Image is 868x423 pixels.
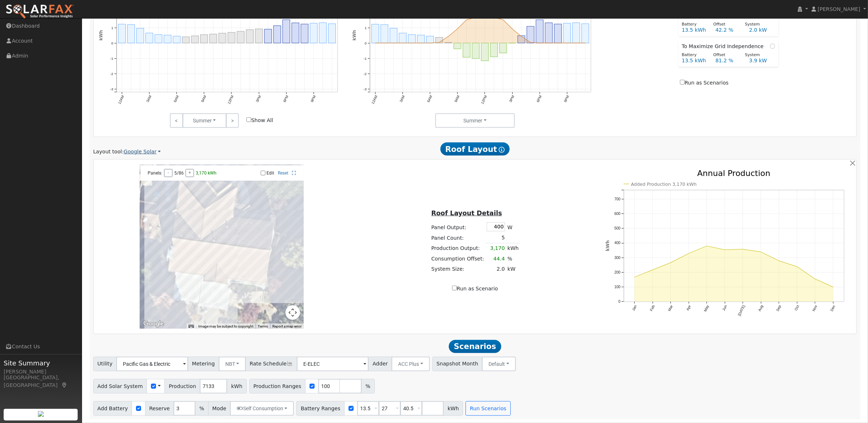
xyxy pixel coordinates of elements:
[230,401,294,416] button: Self Consumption
[111,41,113,45] text: 0
[703,305,710,313] text: May
[485,243,506,254] td: 3,170
[697,169,771,178] text: Annual Production
[482,357,516,371] button: Default
[605,240,610,251] text: kWh
[363,87,367,91] text: -3
[506,243,520,254] td: kWh
[219,357,246,371] button: NBT
[310,95,316,103] text: 9PM
[506,264,520,274] td: kW
[584,42,587,44] circle: onclick=""
[164,35,171,43] rect: onclick=""
[383,42,386,44] circle: onclick=""
[38,411,44,417] img: retrieve
[296,401,345,416] span: Battery Ranges
[420,42,423,44] circle: onclick=""
[198,324,253,328] span: Image may be subject to copyright
[538,42,541,44] circle: onclick=""
[390,28,397,43] rect: onclick=""
[417,35,425,43] rect: onclick=""
[363,56,367,60] text: -1
[164,169,172,177] button: -
[430,254,486,264] td: Consumption Offset:
[667,304,674,312] text: Mar
[93,401,132,416] span: Add Battery
[173,95,179,103] text: 6AM
[443,401,463,416] span: kWh
[255,95,261,103] text: 3PM
[399,95,405,103] text: 3AM
[93,379,147,393] span: Add Solar System
[631,305,638,312] text: Jan
[226,113,239,128] a: >
[440,142,510,156] span: Roof Layout
[188,357,219,371] span: Metering
[818,6,860,12] span: [PERSON_NAME]
[227,95,234,105] text: 12PM
[246,117,273,124] label: Show All
[452,285,498,293] label: Run as Scenario
[758,305,764,312] text: Aug
[499,43,507,53] rect: onclick=""
[381,24,388,43] rect: onclick=""
[110,56,113,60] text: -1
[830,305,836,312] text: Dec
[371,24,379,43] rect: onclick=""
[678,26,712,34] div: 13.5 kWh
[536,20,543,43] rect: onclick=""
[682,43,767,50] span: To Maximize Grid Independence
[712,26,745,34] div: 42.2 %
[430,221,486,233] td: Panel Output:
[741,21,773,28] div: System
[258,324,268,328] a: Terms (opens in new tab)
[435,113,515,128] button: Summer
[712,57,745,64] div: 81.2 %
[426,95,433,103] text: 6AM
[4,374,78,389] div: [GEOGRAPHIC_DATA], [GEOGRAPHIC_DATA]
[374,42,377,44] circle: onclick=""
[474,16,477,19] circle: onclick=""
[301,24,308,43] rect: onclick=""
[582,24,589,43] rect: onclick=""
[98,30,103,40] text: kWh
[687,252,690,255] circle: onclick=""
[264,29,272,43] rect: onclick=""
[292,23,299,43] rect: onclick=""
[502,18,505,21] circle: onclick=""
[4,358,78,368] span: Site Summary
[615,285,621,289] text: 100
[499,147,505,153] i: Show Help
[678,21,710,28] div: Battery
[709,52,741,58] div: Offset
[548,42,550,44] circle: onclick=""
[506,221,520,233] td: W
[61,382,68,388] a: Map
[511,27,514,30] circle: onclick=""
[148,171,162,176] span: Panels:
[631,181,697,187] text: Added Production 3,170 kWh
[164,379,200,393] span: Production
[170,113,183,128] a: <
[615,197,621,201] text: 700
[529,41,532,44] circle: onclick=""
[557,42,560,44] circle: onclick=""
[722,305,728,312] text: Jun
[480,95,488,105] text: 12PM
[742,248,744,251] circle: onclick=""
[191,36,199,43] rect: onclick=""
[110,72,113,76] text: -2
[454,95,460,103] text: 9AM
[678,52,710,58] div: Battery
[463,43,470,57] rect: onclick=""
[741,52,773,58] div: System
[365,26,366,30] text: 1
[141,319,166,329] img: Google
[432,357,483,371] span: Snapshot Month
[93,149,124,154] span: Layout tool:
[200,95,207,103] text: 9AM
[564,23,571,43] rect: onclick=""
[651,269,654,271] circle: onclick=""
[188,324,194,329] button: Keyboard shortcuts
[195,401,208,416] span: %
